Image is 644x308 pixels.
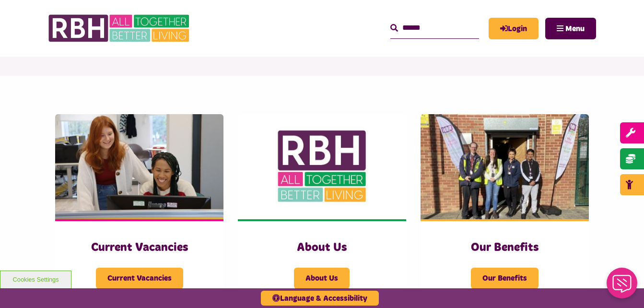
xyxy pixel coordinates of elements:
input: Search [390,18,479,38]
a: MyRBH [489,18,539,39]
span: Our Benefits [471,268,539,289]
iframe: Netcall Web Assistant for live chat [601,265,644,308]
img: RBH Logo Social Media 480X360 (1) [238,114,406,219]
span: Current Vacancies [96,268,183,289]
span: Menu [565,25,585,33]
h3: Current Vacancies [74,240,204,255]
h3: Our Benefits [440,240,570,255]
span: About Us [294,268,350,289]
img: IMG 1470 [55,114,223,219]
button: Navigation [545,18,596,39]
img: RBH [48,10,192,47]
img: Dropinfreehold2 [421,114,589,219]
button: Language & Accessibility [261,291,379,306]
h3: About Us [257,240,387,255]
a: Our Benefits Our Benefits [421,114,589,308]
a: About Us About Us [238,114,406,308]
a: Current Vacancies Current Vacancies [55,114,223,308]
